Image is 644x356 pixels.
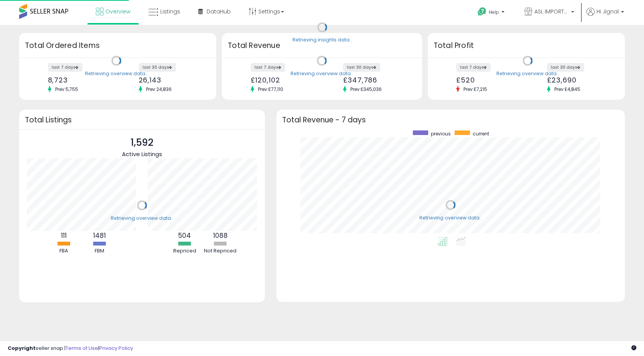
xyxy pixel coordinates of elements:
[207,8,231,15] span: DataHub
[472,1,512,25] a: Help
[111,215,173,222] div: Retrieving overview data..
[160,8,180,15] span: Listings
[496,70,559,77] div: Retrieving overview data..
[419,214,482,221] div: Retrieving overview data..
[534,8,569,15] span: ASL IMPORTED
[489,9,499,15] span: Help
[477,7,487,16] i: Get Help
[586,8,624,25] a: Hi Jignal
[105,8,130,15] span: Overview
[291,70,353,77] div: Retrieving overview data..
[596,8,619,15] span: Hi Jignal
[85,70,148,77] div: Retrieving overview data..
